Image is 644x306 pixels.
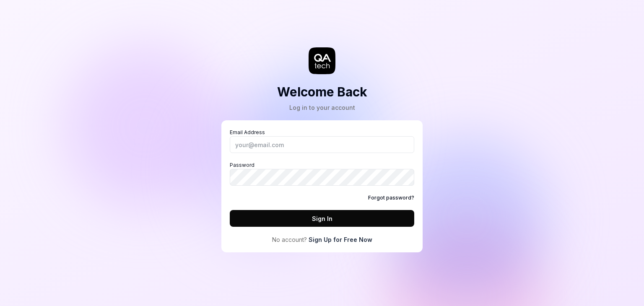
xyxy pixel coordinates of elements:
[272,235,307,244] span: No account?
[230,210,414,227] button: Sign In
[368,194,414,202] a: Forgot password?
[230,129,414,153] label: Email Address
[309,235,372,244] a: Sign Up for Free Now
[230,136,414,153] input: Email Address
[230,169,414,186] input: Password
[277,83,367,101] h2: Welcome Back
[230,161,414,186] label: Password
[277,103,367,112] div: Log in to your account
